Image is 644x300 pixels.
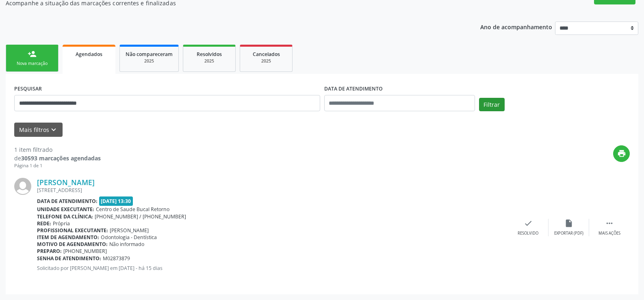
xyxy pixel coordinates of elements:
span: Não informado [109,241,144,248]
label: DATA DE ATENDIMENTO [324,82,383,95]
span: [PHONE_NUMBER] / [PHONE_NUMBER] [95,213,186,220]
strong: 30593 marcações agendadas [21,154,101,162]
div: person_add [28,50,37,58]
div: 1 item filtrado [14,145,101,154]
span: [PHONE_NUMBER] [63,248,107,255]
div: 2025 [126,58,173,64]
b: Unidade executante: [37,206,94,213]
i: keyboard_arrow_down [49,125,58,134]
div: Página 1 de 1 [14,162,101,169]
i:  [605,219,614,228]
span: Própria [53,220,70,227]
p: Solicitado por [PERSON_NAME] em [DATE] - há 15 dias [37,265,508,272]
span: [PERSON_NAME] [110,227,149,234]
span: Não compareceram [126,51,173,58]
img: img [14,178,31,195]
div: de [14,154,101,162]
b: Profissional executante: [37,227,108,234]
div: 2025 [189,58,230,64]
span: [DATE] 13:30 [99,196,133,206]
span: Resolvidos [197,51,222,58]
b: Data de atendimento: [37,198,98,205]
b: Motivo de agendamento: [37,241,108,248]
i: insert_drive_file [564,219,573,228]
button: Mais filtroskeyboard_arrow_down [14,123,63,137]
b: Telefone da clínica: [37,213,93,220]
div: Nova marcação [12,60,52,67]
b: Senha de atendimento: [37,255,101,262]
i: check [524,219,533,228]
i: print [617,149,626,158]
a: [PERSON_NAME] [37,178,95,187]
button: Filtrar [479,98,505,112]
b: Preparo: [37,248,62,255]
span: Cancelados [253,51,280,58]
b: Rede: [37,220,51,227]
div: Resolvido [518,231,538,236]
div: [STREET_ADDRESS] [37,187,508,194]
div: 2025 [246,58,286,64]
p: Ano de acompanhamento [480,22,552,32]
span: M02873879 [103,255,130,262]
button: print [613,145,630,162]
b: Item de agendamento: [37,234,99,241]
div: Exportar (PDF) [554,231,583,236]
label: PESQUISAR [14,82,42,95]
div: Mais ações [598,231,620,236]
span: Odontologia - Dentística [101,234,157,241]
span: Centro de Saude Bucal Retorno [96,206,169,213]
span: Agendados [76,51,102,58]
